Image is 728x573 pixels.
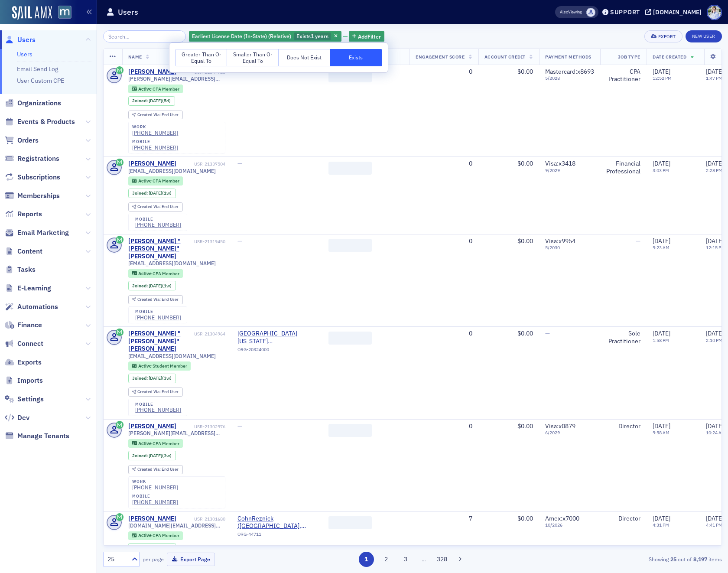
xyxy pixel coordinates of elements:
div: 0 [416,423,472,430]
div: Support [610,8,640,16]
a: Orders [5,136,39,145]
a: Events & Products [5,117,75,127]
span: [DATE] [653,422,670,430]
time: 1:58 PM [653,337,669,343]
a: User Custom CPE [17,77,64,85]
span: Joined : [132,190,149,196]
time: 4:41 PM [706,522,722,528]
span: Joined : [132,283,149,289]
span: Student Member [153,363,187,369]
a: [PHONE_NUMBER] [135,314,181,321]
span: Tasks [17,265,36,274]
div: [PERSON_NAME] [128,515,176,523]
span: 5 / 2028 [545,75,594,81]
div: [PHONE_NUMBER] [135,221,181,228]
div: Active: Active: CPA Member [128,269,183,278]
a: Imports [5,376,43,385]
span: Active [138,86,153,92]
span: [EMAIL_ADDRESS][DOMAIN_NAME] [128,168,216,174]
h1: Users [118,7,138,17]
time: 9:58 AM [653,430,669,436]
div: End User [137,205,179,209]
time: 1:47 PM [706,75,722,81]
span: [PERSON_NAME][EMAIL_ADDRESS][DOMAIN_NAME] [128,75,225,82]
a: [PHONE_NUMBER] [132,144,178,151]
a: [PERSON_NAME] [128,68,176,76]
div: (3w) [149,453,172,459]
button: 2 [378,552,393,567]
span: $0.00 [517,160,533,167]
span: ‌ [328,239,372,252]
span: Settings [17,394,44,404]
a: Email Marketing [5,228,69,238]
span: … [418,555,430,563]
button: 328 [435,552,450,567]
div: USR-21337504 [178,161,225,167]
span: — [545,329,550,337]
span: University of Maryland Global Campus (Adelphi, MD) [237,330,316,345]
div: mobile [132,494,178,499]
div: 0 [416,68,472,76]
a: Active CPA Member [132,440,179,446]
span: CohnReznick (Bethesda, MD) [237,515,316,530]
span: CPA Member [153,270,179,277]
button: 3 [398,552,413,567]
div: Created Via: End User [128,295,183,304]
span: [EMAIL_ADDRESS][DOMAIN_NAME] [128,260,216,267]
time: 9:23 AM [653,244,669,251]
span: Visa : x3418 [545,160,575,167]
span: Exists [296,33,311,39]
div: (1w) [149,283,172,289]
span: Orders [17,136,39,145]
span: — [237,68,242,75]
div: work [132,479,178,484]
a: SailAMX [12,6,52,20]
div: Director [606,423,640,430]
time: 10:24 AM [706,430,725,436]
a: Active CPA Member [132,86,179,91]
div: Created Via: End User [128,202,183,212]
button: Does Not Exist [279,49,330,66]
span: Registrations [17,154,59,163]
span: ‌ [328,162,372,175]
input: Search… [103,30,186,42]
span: Email Marketing [17,228,69,238]
span: CPA Member [153,86,179,92]
span: Active [138,270,153,277]
a: [GEOGRAPHIC_DATA][US_STATE] ([GEOGRAPHIC_DATA], [GEOGRAPHIC_DATA]) [237,330,316,345]
div: (3w) [149,545,172,550]
span: Created Via : [137,466,162,472]
a: [PHONE_NUMBER] [132,484,178,491]
span: Created Via : [137,204,162,209]
span: Joined : [132,375,149,381]
span: Joined : [132,453,149,459]
time: 4:31 PM [653,522,669,528]
span: 5 / 2030 [545,245,594,251]
span: $0.00 [517,422,533,430]
span: Manage Tenants [17,431,69,441]
span: Visa : x9954 [545,237,575,245]
a: View Homepage [52,6,71,20]
button: Export Page [167,553,215,566]
span: Connect [17,339,43,348]
a: Memberships [5,191,60,201]
a: Finance [5,320,42,330]
a: [PHONE_NUMBER] [132,130,178,136]
a: Subscriptions [5,173,60,182]
button: AddFilter [349,31,384,42]
span: Subscriptions [17,173,60,182]
a: [PHONE_NUMBER] [135,407,181,413]
span: ‌ [328,516,372,529]
span: CPA Member [153,178,179,184]
a: Active CPA Member [132,270,179,276]
a: Content [5,247,42,256]
button: 1 [359,552,374,567]
div: USR-21319450 [194,239,225,244]
div: mobile [135,309,181,314]
span: Created Via : [137,296,162,302]
div: Joined: 2025-09-09 00:00:00 [128,543,176,553]
span: [DATE] [706,329,724,337]
span: ‌ [328,69,372,82]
